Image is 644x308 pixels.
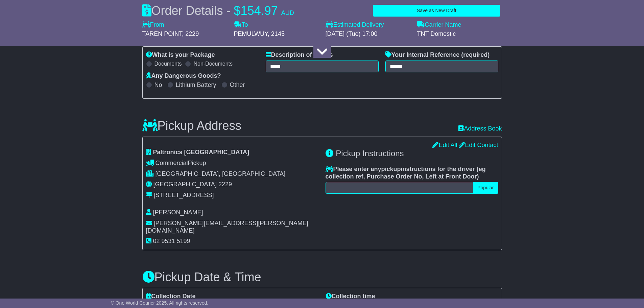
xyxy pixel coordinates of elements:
label: Non-Documents [193,61,233,67]
label: Other [230,81,245,89]
a: Address Book [458,125,502,133]
span: , 2145 [268,30,285,37]
label: Lithium Battery [176,81,216,89]
span: 2229 [218,181,232,188]
button: Popular [473,182,498,194]
span: Commercial [156,160,188,166]
div: Order Details - [142,3,294,18]
div: Pickup [146,160,319,167]
span: 154.97 [241,4,278,18]
label: From [142,21,164,29]
span: $ [234,4,241,18]
label: To [234,21,248,29]
h3: Pickup Address [142,119,241,133]
a: Edit All [432,142,457,148]
div: TNT Domestic [417,30,502,38]
span: eg collection ref, Purchase Order No, Left at Front Door [326,166,486,180]
label: Documents [154,61,182,67]
span: 02 9531 5199 [153,238,190,244]
a: Edit Contact [459,142,498,148]
span: [GEOGRAPHIC_DATA] [153,181,217,188]
span: Paltronics [GEOGRAPHIC_DATA] [153,149,249,156]
label: Any Dangerous Goods? [146,72,221,80]
span: [GEOGRAPHIC_DATA], [GEOGRAPHIC_DATA] [156,170,286,177]
button: Save as New Draft [373,5,500,17]
label: No [154,81,162,89]
span: [PERSON_NAME][EMAIL_ADDRESS][PERSON_NAME][DOMAIN_NAME] [146,220,308,234]
label: Collection time [326,293,375,300]
span: Pickup Instructions [336,149,404,158]
label: Please enter any instructions for the driver ( ) [326,166,498,180]
label: Carrier Name [417,21,461,29]
label: Collection Date [146,293,196,300]
label: Estimated Delivery [326,21,410,29]
div: [STREET_ADDRESS] [154,192,214,199]
span: © One World Courier 2025. All rights reserved. [111,300,209,306]
span: TAREN POINT [142,30,182,37]
span: , 2229 [182,30,199,37]
span: [PERSON_NAME] [153,209,203,216]
div: [DATE] (Tue) 17:00 [326,30,410,38]
h3: Pickup Date & Time [142,270,502,284]
span: AUD [281,9,294,16]
span: pickup [381,166,401,172]
span: PEMULWUY [234,30,268,37]
label: What is your Package [146,51,215,59]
